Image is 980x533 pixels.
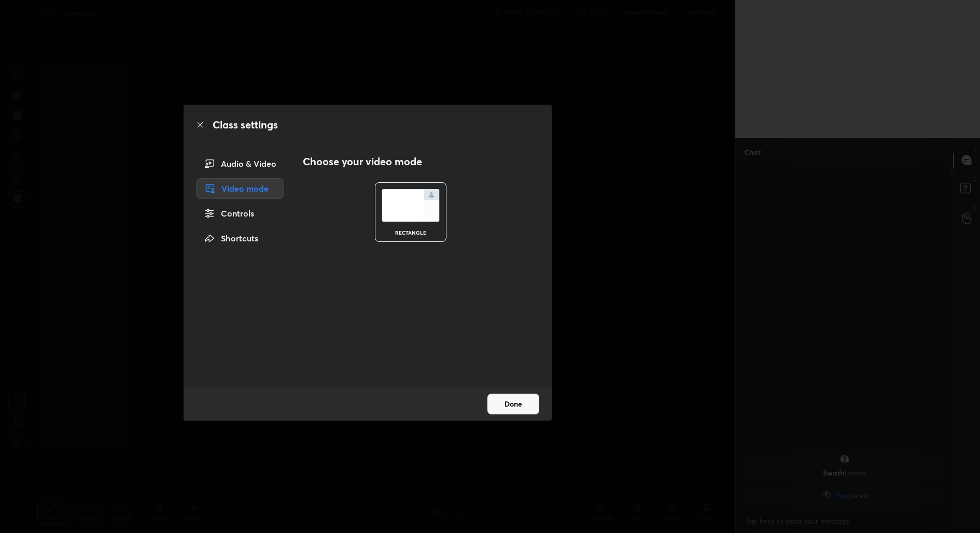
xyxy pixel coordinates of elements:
button: Done [487,394,539,414]
img: normalScreenIcon.ae25ed63.svg [382,189,440,222]
div: Controls [196,203,284,224]
div: rectangle [390,230,431,235]
h2: Class settings [213,117,278,133]
div: Shortcuts [196,228,284,249]
div: Video mode [196,178,284,199]
h2: Choose your video mode [303,155,422,168]
div: Audio & Video [196,153,284,174]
